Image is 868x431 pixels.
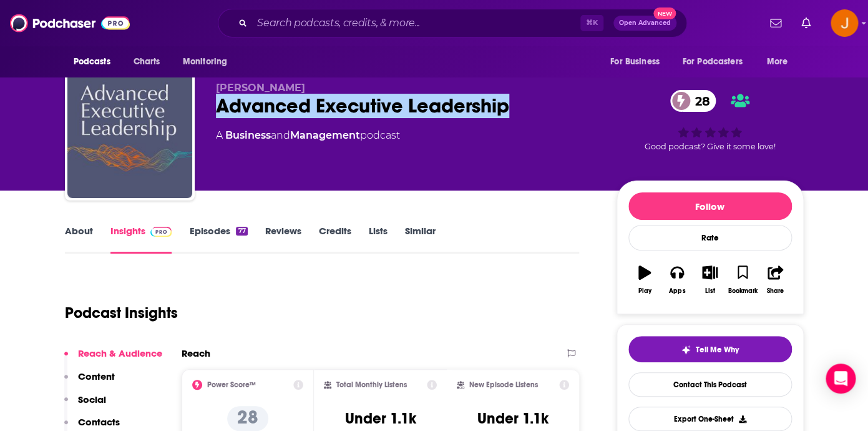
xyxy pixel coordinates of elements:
[619,20,671,26] span: Open Advanced
[653,7,676,19] span: New
[225,129,271,141] a: Business
[831,9,858,37] button: Show profile menu
[265,225,301,254] a: Reviews
[469,380,538,389] h2: New Episode Listens
[189,225,247,254] a: Episodes77
[628,257,661,302] button: Play
[78,370,115,382] p: Content
[252,13,580,33] input: Search podcasts, credits, & more...
[796,12,816,34] a: Show notifications dropdown
[218,9,687,37] div: Search podcasts, credits, & more...
[65,304,178,322] h1: Podcast Insights
[78,416,120,428] p: Contacts
[683,53,743,71] span: For Podcasters
[344,409,416,428] h3: Under 1.1k
[174,50,243,74] button: open menu
[216,82,305,94] span: [PERSON_NAME]
[207,380,256,389] h2: Power Score™
[150,227,172,237] img: Podchaser Pro
[65,50,127,74] button: open menu
[405,225,436,254] a: Similar
[477,409,549,428] h3: Under 1.1k
[78,394,106,405] p: Social
[65,225,93,254] a: About
[610,53,660,71] span: For Business
[290,129,360,141] a: Management
[236,227,247,235] div: 77
[826,364,856,394] div: Open Intercom Messenger
[628,192,792,220] button: Follow
[64,347,162,370] button: Reach & Audience
[759,257,791,302] button: Share
[78,347,162,359] p: Reach & Audience
[670,90,716,112] a: 28
[758,50,803,74] button: open menu
[638,287,651,295] div: Play
[693,257,726,302] button: List
[669,287,685,295] div: Apps
[726,257,759,302] button: Bookmark
[728,287,757,295] div: Bookmark
[675,50,761,74] button: open menu
[645,142,776,151] span: Good podcast? Give it some love!
[580,15,603,31] span: ⌘ K
[271,129,290,141] span: and
[628,225,792,250] div: Rate
[369,225,388,254] a: Lists
[831,9,858,37] span: Logged in as justine87181
[125,50,168,74] a: Charts
[64,370,115,394] button: Content
[319,225,351,254] a: Credits
[613,16,676,31] button: Open AdvancedNew
[696,345,739,355] span: Tell Me Why
[705,287,715,295] div: List
[683,90,716,112] span: 28
[134,53,160,71] span: Charts
[183,53,227,71] span: Monitoring
[602,50,675,74] button: open menu
[67,73,192,198] img: Advanced Executive Leadership
[831,9,858,37] img: User Profile
[10,11,130,35] img: Podchaser - Follow, Share and Rate Podcasts
[661,257,693,302] button: Apps
[765,12,786,34] a: Show notifications dropdown
[766,53,788,71] span: More
[74,53,110,71] span: Podcasts
[617,82,804,159] div: 28Good podcast? Give it some love!
[336,380,407,389] h2: Total Monthly Listens
[216,128,400,143] div: A podcast
[64,394,106,417] button: Social
[681,345,691,355] img: tell me why sparkle
[182,347,210,359] h2: Reach
[628,407,792,431] button: Export One-Sheet
[767,287,784,295] div: Share
[628,336,792,362] button: tell me why sparkleTell Me Why
[628,372,792,397] a: Contact This Podcast
[110,225,172,254] a: InsightsPodchaser Pro
[227,406,268,431] p: 28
